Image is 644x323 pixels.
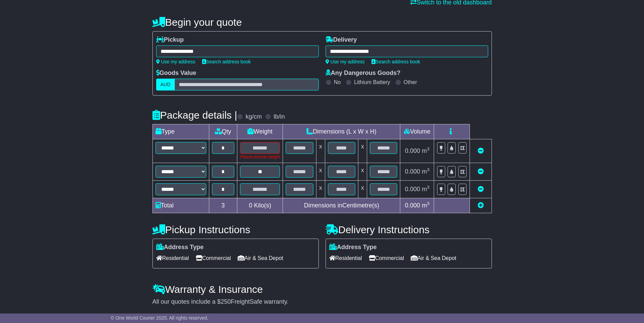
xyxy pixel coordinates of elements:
[478,202,484,209] a: Add new item
[358,163,367,181] td: x
[202,59,251,64] a: Search address book
[427,201,430,206] sup: 3
[372,59,420,64] a: Search address book
[422,186,430,193] span: m
[156,59,195,64] a: Use my address
[237,198,283,213] td: Kilo(s)
[329,244,377,251] label: Address Type
[326,59,365,64] a: Use my address
[358,181,367,198] td: x
[411,253,456,263] span: Air & Sea Depot
[152,198,209,213] td: Total
[358,139,367,163] td: x
[221,298,231,305] span: 250
[400,124,434,139] td: Volume
[152,224,319,235] h4: Pickup Instructions
[273,113,285,121] label: lb/in
[316,181,325,198] td: x
[209,198,237,213] td: 3
[283,124,400,139] td: Dimensions (L x W x H)
[354,79,390,85] label: Lithium Battery
[422,147,430,154] span: m
[156,244,204,251] label: Address Type
[478,168,484,175] a: Remove this item
[334,79,341,85] label: No
[316,163,325,181] td: x
[237,124,283,139] td: Weight
[478,147,484,154] a: Remove this item
[326,69,401,77] label: Any Dangerous Goods?
[111,315,209,321] span: © One World Courier 2025. All rights reserved.
[422,202,430,209] span: m
[405,168,420,175] span: 0.000
[478,186,484,193] a: Remove this item
[283,198,400,213] td: Dimensions in Centimetre(s)
[152,17,492,28] h4: Begin your quote
[404,79,417,85] label: Other
[245,113,262,121] label: kg/cm
[196,253,231,263] span: Commercial
[240,154,280,160] div: Please provide weight
[422,168,430,175] span: m
[427,146,430,152] sup: 3
[152,284,492,295] h4: Warranty & Insurance
[156,69,196,77] label: Goods Value
[238,253,283,263] span: Air & Sea Depot
[326,224,492,235] h4: Delivery Instructions
[405,186,420,193] span: 0.000
[156,253,189,263] span: Residential
[427,167,430,172] sup: 3
[405,147,420,154] span: 0.000
[249,202,252,209] span: 0
[152,124,209,139] td: Type
[156,79,175,90] label: AUD
[152,109,237,121] h4: Package details |
[329,253,362,263] span: Residential
[369,253,404,263] span: Commercial
[152,298,492,306] div: All our quotes include a $ FreightSafe warranty.
[427,185,430,190] sup: 3
[156,36,184,44] label: Pickup
[326,36,357,44] label: Delivery
[405,202,420,209] span: 0.000
[316,139,325,163] td: x
[209,124,237,139] td: Qty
